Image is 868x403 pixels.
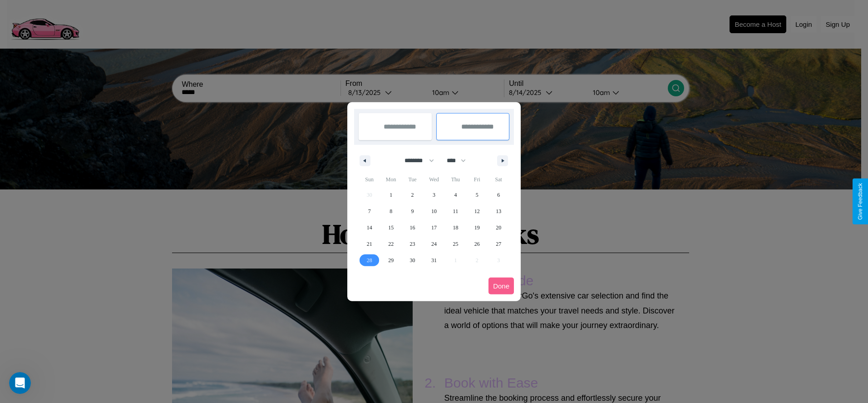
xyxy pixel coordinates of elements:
span: 3 [433,187,435,203]
span: 4 [454,187,457,203]
button: 10 [423,203,444,219]
button: 8 [380,203,401,219]
span: 9 [411,203,414,219]
span: 25 [453,236,458,252]
span: 19 [474,219,480,236]
button: 25 [445,236,466,252]
button: 9 [402,203,423,219]
span: 2 [411,187,414,203]
button: 15 [380,219,401,236]
span: 29 [388,252,394,269]
button: 26 [466,236,488,252]
button: 30 [402,252,423,269]
button: 12 [466,203,488,219]
button: 3 [423,187,444,203]
button: 23 [402,236,423,252]
span: 13 [496,203,501,219]
span: 31 [431,252,437,269]
span: Fri [466,172,488,187]
span: 21 [367,236,372,252]
button: 17 [423,219,444,236]
iframe: Intercom live chat [9,372,31,394]
span: 11 [453,203,459,219]
button: 27 [488,236,509,252]
button: 20 [488,219,509,236]
button: 16 [402,219,423,236]
span: 5 [476,187,478,203]
button: 22 [380,236,401,252]
span: 6 [497,187,500,203]
div: Give Feedback [857,183,863,220]
span: 12 [474,203,480,219]
span: 15 [388,219,394,236]
span: Sat [488,172,509,187]
button: 21 [359,236,380,252]
button: 5 [466,187,488,203]
button: 31 [423,252,444,269]
button: 2 [402,187,423,203]
button: 13 [488,203,509,219]
button: 4 [445,187,466,203]
span: Tue [402,172,423,187]
span: 20 [496,219,501,236]
span: 27 [496,236,501,252]
span: 22 [388,236,394,252]
span: 16 [410,219,415,236]
span: 14 [367,219,372,236]
button: 6 [488,187,509,203]
button: 14 [359,219,380,236]
span: 24 [431,236,437,252]
button: Done [488,278,514,294]
span: 26 [474,236,480,252]
span: Mon [380,172,401,187]
button: 24 [423,236,444,252]
span: 23 [410,236,415,252]
button: 7 [359,203,380,219]
span: Sun [359,172,380,187]
span: 28 [367,252,372,269]
span: Wed [423,172,444,187]
span: 8 [390,203,392,219]
span: 18 [453,219,458,236]
span: 7 [368,203,371,219]
button: 29 [380,252,401,269]
span: 17 [431,219,437,236]
span: 30 [410,252,415,269]
button: 28 [359,252,380,269]
button: 1 [380,187,401,203]
button: 11 [445,203,466,219]
button: 18 [445,219,466,236]
span: 1 [390,187,392,203]
button: 19 [466,219,488,236]
span: Thu [445,172,466,187]
span: 10 [431,203,437,219]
